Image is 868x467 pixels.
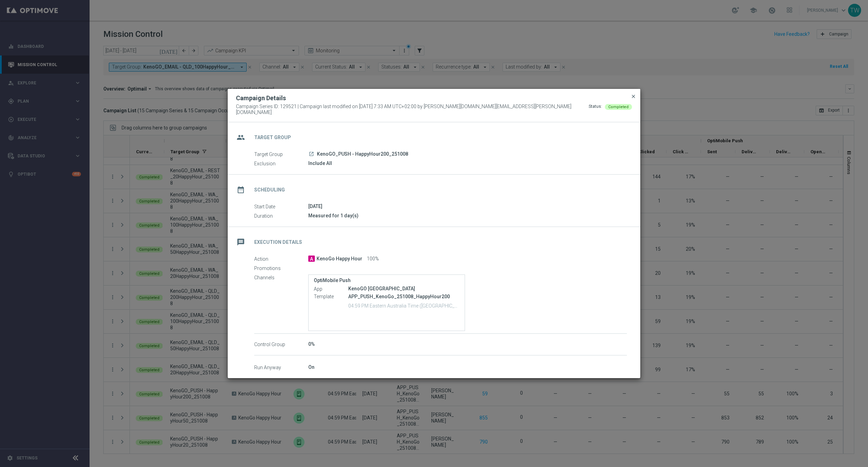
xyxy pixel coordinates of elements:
label: Run Anyway [254,364,308,371]
div: Include All [308,160,627,167]
a: launch [308,151,314,157]
label: Duration [254,213,308,219]
span: 100% [367,256,379,262]
label: OptiMobile Push [314,278,459,283]
div: Measured for 1 day(s) [308,212,627,219]
div: On [308,364,627,371]
label: Start Date [254,204,308,210]
h2: Scheduling [254,187,285,193]
h2: Target Group [254,134,291,141]
colored-tag: Completed [605,104,632,109]
span: Campaign Series ID: 129521 | Campaign last modified on [DATE] 7:33 AM UTC+02:00 by [PERSON_NAME][... [236,104,589,115]
h2: Campaign Details [236,94,286,102]
label: Target Group [254,151,308,157]
p: APP_PUSH_KenoGo_251008_HappyHour200 [348,293,459,300]
label: Template [314,293,348,300]
label: Action [254,256,308,262]
i: message [235,236,247,248]
div: [DATE] [308,203,627,210]
label: Exclusion [254,160,308,167]
p: 04:59 PM Eastern Australia Time ([GEOGRAPHIC_DATA]) (UTC +11:00) [348,302,459,309]
span: close [631,94,636,99]
div: Status: [589,104,602,115]
i: group [235,131,247,144]
div: 0% [308,341,627,347]
i: launch [309,151,314,157]
label: App [314,286,348,292]
span: A [308,256,315,262]
span: Completed [608,105,629,109]
i: date_range [235,184,247,196]
span: KenoGo Happy Hour [317,256,362,262]
label: Promotions [254,265,308,271]
span: KenoGO_PUSH - HappyHour200_251008 [317,151,408,157]
h2: Execution Details [254,239,302,246]
div: KenoGO [GEOGRAPHIC_DATA] [348,285,459,292]
label: Channels [254,274,308,281]
label: Control Group [254,341,308,347]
